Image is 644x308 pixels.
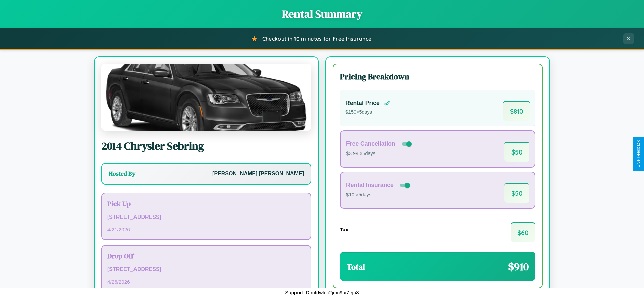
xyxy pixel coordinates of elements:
span: $ 910 [508,259,529,274]
p: $ 150 × 5 days [345,108,390,117]
p: $3.99 × 5 days [346,149,413,158]
p: [STREET_ADDRESS] [107,265,305,274]
span: $ 60 [511,222,535,242]
h3: Drop Off [107,251,305,261]
h3: Pick Up [107,199,305,208]
span: $ 50 [504,142,529,162]
h4: Free Cancellation [346,140,395,147]
p: $10 × 5 days [346,191,411,199]
h2: 2014 Chrysler Sebring [101,139,311,153]
h3: Pricing Breakdown [340,71,535,82]
h3: Hosted By [109,170,135,178]
p: 4 / 21 / 2026 [107,225,305,234]
h1: Rental Summary [7,7,637,21]
span: $ 810 [503,101,530,121]
div: Give Feedback [636,140,641,168]
span: Checkout in 10 minutes for Free Insurance [262,35,371,42]
img: Chrysler Sebring [101,64,311,131]
span: $ 50 [504,183,529,203]
p: [STREET_ADDRESS] [107,212,305,222]
p: 4 / 26 / 2026 [107,277,305,286]
h4: Tax [340,227,348,232]
h3: Total [347,261,365,272]
h4: Rental Price [345,100,380,107]
h4: Rental Insurance [346,182,394,189]
p: Support ID: mfdwluc2jmc9ui7ejp8 [285,288,359,297]
p: [PERSON_NAME] [PERSON_NAME] [212,169,304,179]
